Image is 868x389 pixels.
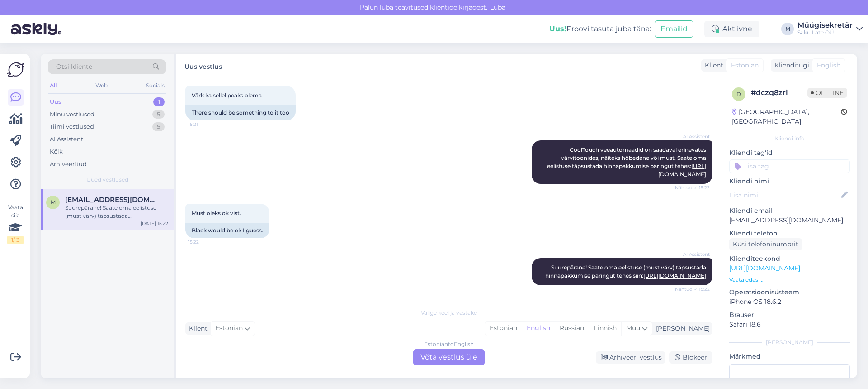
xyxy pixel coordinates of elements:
div: English [522,322,555,335]
div: Tiimi vestlused [50,122,94,131]
span: 15:22 [188,239,222,245]
a: MüügisekretärSaku Läte OÜ [797,22,863,36]
span: Estonian [215,323,243,333]
div: Estonian [485,322,522,335]
div: AI Assistent [50,135,83,144]
div: Klient [701,61,723,70]
span: Maikeltoomla3@gmail.com [65,196,159,204]
a: [URL][DOMAIN_NAME] [729,264,800,272]
div: Russian [555,322,589,335]
div: Arhiveeritud [50,160,87,169]
div: Finnish [589,322,621,335]
div: Uus [50,97,61,106]
b: Uus! [549,24,566,33]
div: Klienditugi [771,61,809,70]
div: There should be something to it too [185,105,296,120]
p: Safari 18.6 [729,320,850,329]
span: AI Assistent [676,251,710,258]
div: Valige keel ja vastake [185,309,712,317]
span: AI Assistent [676,133,710,140]
div: Black would be ok I guess. [185,223,269,238]
span: Uued vestlused [86,176,128,184]
span: Luba [487,3,508,11]
div: Proovi tasuta juba täna: [549,24,651,34]
div: 1 [153,97,165,106]
p: [EMAIL_ADDRESS][DOMAIN_NAME] [729,216,850,225]
div: Estonian to English [424,340,474,348]
label: Uus vestlus [184,59,222,72]
div: [PERSON_NAME] [652,324,710,333]
div: Socials [144,80,166,91]
div: Aktiivne [704,21,759,37]
div: Web [94,80,109,91]
span: English [817,61,840,70]
input: Lisa tag [729,159,850,173]
a: [URL][DOMAIN_NAME] [643,272,706,279]
span: Suurepärane! Saate oma eelistuse (must värv) täpsustada hinnapakkumise päringut tehes siin: [545,264,708,279]
div: All [48,80,58,91]
span: Must oleks ok vist. [192,210,241,216]
span: Värk ka sellel peaks olema [192,92,262,99]
div: # dczq8zri [751,87,807,98]
span: CoolTouch veeautomaadid on saadaval erinevates värvitoonides, näiteks hõbedane või must. Saate om... [547,146,708,178]
div: [PERSON_NAME] [729,338,850,346]
span: d [736,91,741,97]
span: Nähtud ✓ 15:22 [675,286,710,293]
div: Minu vestlused [50,110,94,119]
span: M [51,199,56,206]
div: [DATE] 15:22 [141,220,168,227]
p: Kliendi telefon [729,229,850,238]
p: Kliendi email [729,206,850,216]
div: Kõik [50,147,63,156]
p: Kliendi nimi [729,177,850,186]
p: Brauser [729,310,850,320]
p: Kliendi tag'id [729,148,850,158]
div: Arhiveeri vestlus [596,351,665,364]
div: Kliendi info [729,134,850,143]
div: [GEOGRAPHIC_DATA], [GEOGRAPHIC_DATA] [732,107,841,126]
div: 5 [152,122,165,131]
span: Estonian [731,61,759,70]
span: Otsi kliente [56,62,92,72]
div: Müügisekretär [797,22,853,29]
p: Klienditeekond [729,254,850,264]
button: Emailid [655,20,693,38]
p: Märkmed [729,352,850,361]
div: Võta vestlus üle [413,349,485,365]
span: 15:21 [188,121,222,128]
input: Lisa nimi [730,190,840,200]
span: Nähtud ✓ 15:22 [675,184,710,191]
div: M [781,23,794,35]
img: Askly Logo [7,61,24,78]
p: iPhone OS 18.6.2 [729,297,850,307]
div: Vaata siia [7,203,24,244]
div: 5 [152,110,165,119]
p: Vaata edasi ... [729,276,850,284]
div: Blokeeri [669,351,712,364]
span: Offline [807,88,847,98]
div: 1 / 3 [7,236,24,244]
div: Klient [185,324,208,333]
div: Küsi telefoninumbrit [729,238,802,250]
span: Muu [626,324,640,332]
div: Suurepärane! Saate oma eelistuse (must värv) täpsustada hinnapakkumise päringut tehes siin: [URL]... [65,204,168,220]
div: Saku Läte OÜ [797,29,853,36]
p: Operatsioonisüsteem [729,288,850,297]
